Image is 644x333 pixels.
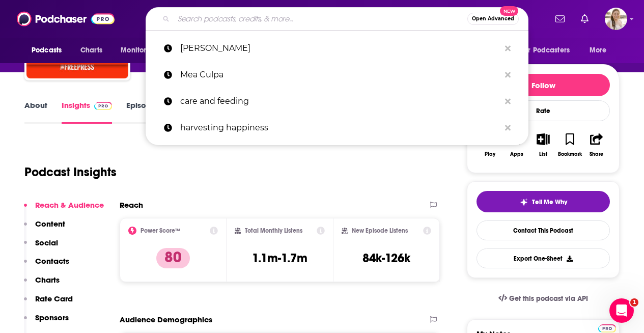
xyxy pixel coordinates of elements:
a: Episodes333 [126,100,177,124]
img: Podchaser Pro [598,324,616,332]
button: Follow [477,74,610,96]
a: care and feeding [146,88,528,115]
span: Charts [80,43,102,58]
a: Show notifications dropdown [551,10,569,27]
span: New [500,6,518,16]
p: Content [35,219,65,229]
div: Search podcasts, credits, & more... [146,7,528,31]
img: Podchaser - Follow, Share and Rate Podcasts [17,9,115,29]
a: Contact This Podcast [477,220,610,240]
a: Get this podcast via API [490,286,596,311]
img: tell me why sparkle [520,198,528,206]
a: Charts [74,41,108,60]
h2: Total Monthly Listens [245,227,302,234]
a: Pro website [598,323,616,332]
a: About [24,100,47,124]
button: List [530,127,556,163]
span: Logged in as acquavie [605,8,627,30]
button: Export One-Sheet [477,248,610,268]
input: Search podcasts, credits, & more... [174,11,467,27]
p: Social [35,238,58,247]
button: Sponsors [24,313,69,331]
h3: 84k-126k [362,251,410,266]
h1: Podcast Insights [24,164,117,180]
div: Bookmark [558,151,582,157]
span: Tell Me Why [532,198,567,206]
button: Content [24,219,65,238]
button: Share [583,127,610,163]
button: open menu [24,41,75,60]
p: care and feeding [180,88,500,115]
div: Play [485,151,495,157]
p: Rate Card [35,294,73,303]
button: Social [24,238,58,257]
button: Show profile menu [605,8,627,30]
span: 1 [630,298,638,307]
p: Contacts [35,256,69,266]
button: Reach & Audience [24,200,104,219]
p: Reach & Audience [35,200,104,210]
p: bari weiss [180,35,500,62]
button: Apps [503,127,529,163]
button: Play [477,127,503,163]
button: Charts [24,275,60,294]
div: Share [590,151,603,157]
p: 80 [156,248,190,268]
h2: New Episode Listens [352,227,408,234]
span: Get this podcast via API [509,294,588,303]
span: Monitoring [121,43,157,58]
img: Podchaser Pro [94,102,112,110]
div: Apps [510,151,523,157]
p: Mea Culpa [180,62,500,88]
span: Podcasts [32,43,62,58]
h2: Power Score™ [141,227,180,234]
button: Contacts [24,256,69,275]
img: User Profile [605,8,627,30]
a: Mea Culpa [146,62,528,88]
button: open menu [114,41,170,60]
div: Rate [477,100,610,121]
span: More [590,43,607,58]
p: harvesting happiness [180,115,500,141]
a: Show notifications dropdown [577,10,593,27]
h2: Reach [120,200,143,210]
button: open menu [582,41,620,60]
div: List [539,151,547,157]
a: harvesting happiness [146,115,528,141]
a: InsightsPodchaser Pro [62,100,112,124]
p: Sponsors [35,313,69,322]
span: For Podcasters [521,43,570,58]
button: Rate Card [24,294,73,313]
iframe: Intercom live chat [609,298,634,323]
span: Open Advanced [472,16,514,21]
button: open menu [514,41,584,60]
button: tell me why sparkleTell Me Why [477,191,610,212]
h3: 1.1m-1.7m [252,251,307,266]
a: [PERSON_NAME] [146,35,528,62]
h2: Audience Demographics [120,315,212,324]
p: Charts [35,275,60,285]
button: Bookmark [556,127,583,163]
button: Open AdvancedNew [467,13,519,25]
